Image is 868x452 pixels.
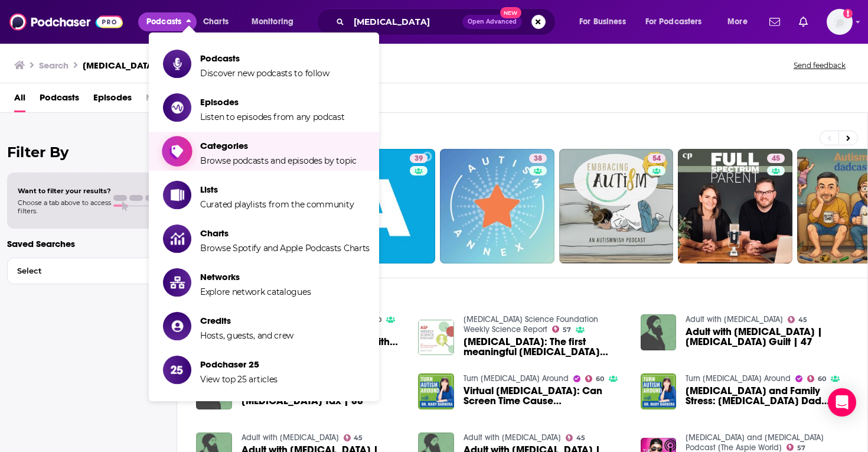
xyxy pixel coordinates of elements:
[827,9,853,35] img: User Profile
[14,88,25,112] a: All
[146,88,185,112] span: Networks
[418,373,454,409] img: Virtual Autism: Can Screen Time Cause Autism? How to Prevent Virtual Autism
[787,444,805,451] a: 57
[344,434,363,441] a: 45
[242,433,339,443] a: Adult with Autism
[200,68,329,79] span: Discover new podcasts to follow
[563,327,571,333] span: 57
[200,271,311,282] span: Networks
[566,434,585,441] a: 45
[652,153,661,165] span: 54
[807,375,826,382] a: 60
[146,14,181,30] span: Podcasts
[641,314,677,350] img: Adult with Autism | Autism Guilt | 47
[7,238,169,249] p: Saved Searches
[686,386,849,406] span: [MEDICAL_DATA] and Family Stress: [MEDICAL_DATA] Dad Reflects on Marriage & Coping with [MEDICAL_...
[18,199,111,215] span: Choose a tab above to access filters.
[464,386,626,406] a: Virtual Autism: Can Screen Time Cause Autism? How to Prevent Virtual Autism
[828,388,856,417] div: Open Intercom Messenger
[252,14,293,30] span: Monitoring
[40,88,79,112] a: Podcasts
[529,154,547,163] a: 38
[200,227,370,239] span: Charts
[794,12,812,32] a: Show notifications dropdown
[18,187,111,195] span: Want to filter your results?
[464,373,569,383] a: Turn Autism Around
[719,12,762,31] button: open menu
[83,60,156,71] h3: [MEDICAL_DATA]
[500,7,521,18] span: New
[641,373,677,409] img: Autism and Family Stress: Autism Dad Reflects on Marriage & Coping with Autism
[648,154,665,163] a: 54
[464,337,626,357] span: [MEDICAL_DATA]: The first meaningful [MEDICAL_DATA] subgroup
[200,243,370,253] span: Browse Spotify and Apple Podcasts Charts
[200,199,354,210] span: Curated playlists from the community
[686,327,849,347] a: Adult with Autism | Autism Guilt | 47
[195,12,236,31] a: Charts
[200,53,329,64] span: Podcasts
[596,376,604,382] span: 60
[200,155,357,166] span: Browse podcasts and episodes by topic
[200,374,278,385] span: View top 25 articles
[767,154,785,163] a: 45
[243,12,309,31] button: open menu
[7,258,169,284] button: Select
[464,337,626,357] a: Profound Autism: The first meaningful autism subgroup
[727,14,748,30] span: More
[534,153,542,165] span: 38
[7,144,169,161] h2: Filter By
[410,154,428,163] a: 39
[39,60,68,71] h3: Search
[349,12,462,31] input: Search podcasts, credits, & more...
[790,60,849,70] button: Send feedback
[576,435,585,441] span: 45
[200,112,345,122] span: Listen to episodes from any podcast
[464,433,561,443] a: Adult with Autism
[798,317,807,323] span: 45
[686,373,791,383] a: Turn Autism Around
[827,9,853,35] span: Logged in as KTMSseat4
[579,14,626,30] span: For Business
[200,96,345,108] span: Episodes
[827,9,853,35] button: Show profile menu
[203,14,229,30] span: Charts
[843,9,853,18] svg: Add a profile image
[200,184,354,195] span: Lists
[686,386,849,406] a: Autism and Family Stress: Autism Dad Reflects on Marriage & Coping with Autism
[138,12,197,31] button: close menu
[468,19,517,25] span: Open Advanced
[462,15,522,29] button: Open AdvancedNew
[765,12,785,32] a: Show notifications dropdown
[772,153,780,165] span: 45
[200,315,293,326] span: Credits
[8,267,144,275] span: Select
[415,153,423,165] span: 39
[686,314,783,324] a: Adult with Autism
[464,386,626,406] span: Virtual [MEDICAL_DATA]: Can Screen Time Cause [MEDICAL_DATA]? How to Prevent Virtual [MEDICAL_DATA]
[200,330,293,341] span: Hosts, guests, and crew
[818,376,826,382] span: 60
[354,435,363,441] span: 45
[788,316,807,323] a: 45
[200,359,278,370] span: Podchaser 25
[93,88,132,112] a: Episodes
[200,140,357,151] span: Categories
[328,8,567,35] div: Search podcasts, credits, & more...
[686,327,849,347] span: Adult with [MEDICAL_DATA] | [MEDICAL_DATA] Guilt | 47
[552,326,571,333] a: 57
[9,11,123,33] img: Podchaser - Follow, Share and Rate Podcasts
[200,287,311,297] span: Explore network catalogues
[559,149,674,264] a: 54
[464,314,598,334] a: Autism Science Foundation Weekly Science Report
[440,149,554,264] a: 38
[638,12,719,31] button: open menu
[418,320,454,356] img: Profound Autism: The first meaningful autism subgroup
